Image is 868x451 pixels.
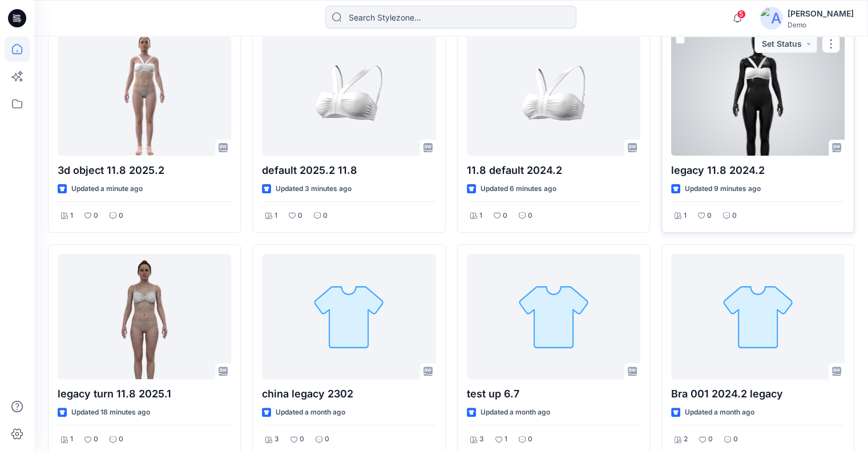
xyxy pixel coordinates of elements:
p: Updated a month ago [685,407,754,419]
p: 1 [684,210,687,222]
p: 0 [503,210,507,222]
p: china legacy 2302 [262,386,435,402]
p: Updated a month ago [481,407,550,419]
div: Demo [788,21,854,29]
input: Search Stylezone… [325,6,576,29]
a: 3d object 11.8 2025.2 [58,30,231,156]
p: 0 [733,433,738,445]
span: 5 [737,10,746,19]
a: 11.8 default 2024.2 [467,30,640,156]
p: 1 [70,433,73,445]
img: avatar [760,7,783,30]
a: legacy turn 11.8 2025.1 [58,254,231,379]
a: default 2025.2 11.8 [262,30,435,156]
p: 0 [94,433,98,445]
p: 0 [94,210,98,222]
p: 0 [325,433,329,445]
p: 0 [707,210,712,222]
p: 0 [732,210,737,222]
p: test up 6.7 [467,386,640,402]
p: 2 [684,433,688,445]
p: 0 [528,433,532,445]
p: 11.8 default 2024.2 [467,162,640,178]
a: test up 6.7 [467,254,640,379]
p: legacy turn 11.8 2025.1 [58,386,231,402]
p: 3 [274,433,279,445]
p: Updated 18 minutes ago [71,407,150,419]
div: [PERSON_NAME] [788,7,854,21]
p: Bra 001 2024.2 legacy [671,386,845,402]
p: 0 [528,210,532,222]
p: 1 [479,210,482,222]
p: 1 [504,433,507,445]
a: china legacy 2302 [262,254,435,379]
a: legacy 11.8 2024.2 [671,30,845,156]
p: 0 [119,433,123,445]
p: 1 [274,210,277,222]
p: Updated a minute ago [71,183,143,195]
p: Updated 3 minutes ago [276,183,352,195]
p: Updated a month ago [276,407,345,419]
p: 0 [300,433,304,445]
p: Updated 9 minutes ago [685,183,761,195]
p: 3d object 11.8 2025.2 [58,162,231,178]
p: default 2025.2 11.8 [262,162,435,178]
p: 0 [708,433,713,445]
a: Bra 001 2024.2 legacy [671,254,845,379]
p: 1 [70,210,73,222]
p: 0 [323,210,328,222]
p: Updated 6 minutes ago [481,183,556,195]
p: 3 [479,433,484,445]
p: 0 [119,210,123,222]
p: 0 [298,210,302,222]
p: legacy 11.8 2024.2 [671,162,845,178]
